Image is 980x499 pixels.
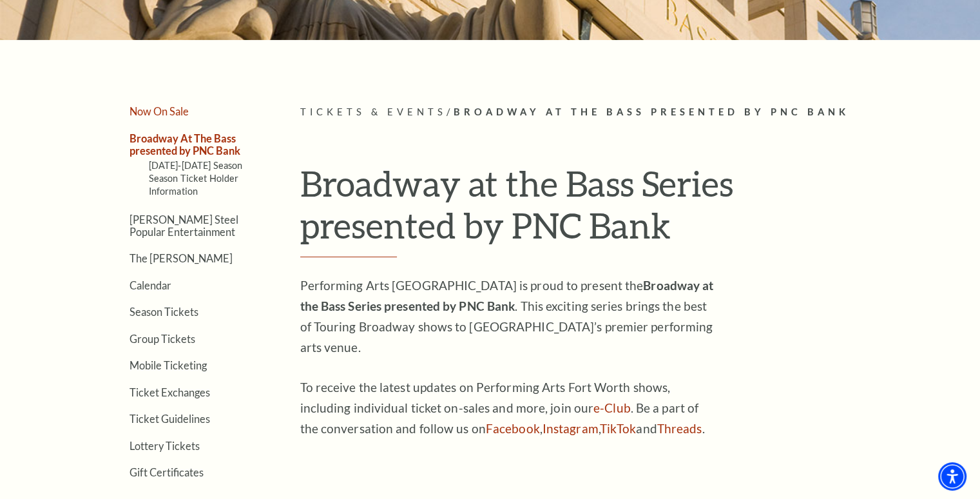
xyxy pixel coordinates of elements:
[130,279,171,291] a: Calendar
[300,377,719,439] p: To receive the latest updates on Performing Arts Fort Worth shows, including individual ticket on...
[300,275,719,358] p: Performing Arts [GEOGRAPHIC_DATA] is proud to present the . This exciting series brings the best ...
[149,160,243,171] a: [DATE]-[DATE] Season
[130,466,204,478] a: Gift Certificates
[300,162,890,257] h1: Broadway at the Bass Series presented by PNC Bank
[486,421,540,436] a: Facebook - open in a new tab
[300,278,714,313] strong: Broadway at the Bass Series presented by PNC Bank
[130,252,233,264] a: The [PERSON_NAME]
[130,213,238,238] a: [PERSON_NAME] Steel Popular Entertainment
[130,105,189,117] a: Now On Sale
[130,359,207,371] a: Mobile Ticketing
[130,413,210,425] a: Ticket Guidelines
[130,333,195,345] a: Group Tickets
[130,440,200,452] a: Lottery Tickets
[300,106,447,117] span: Tickets & Events
[453,106,849,117] span: Broadway At The Bass presented by PNC Bank
[300,104,890,121] p: /
[600,421,637,436] a: TikTok - open in a new tab
[593,400,631,415] a: e-Club
[149,173,239,197] a: Season Ticket Holder Information
[130,386,210,398] a: Ticket Exchanges
[130,306,198,318] a: Season Tickets
[543,421,599,436] a: Instagram - open in a new tab
[938,462,966,491] div: Accessibility Menu
[130,132,240,157] a: Broadway At The Bass presented by PNC Bank
[657,421,702,436] a: Threads - open in a new tab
